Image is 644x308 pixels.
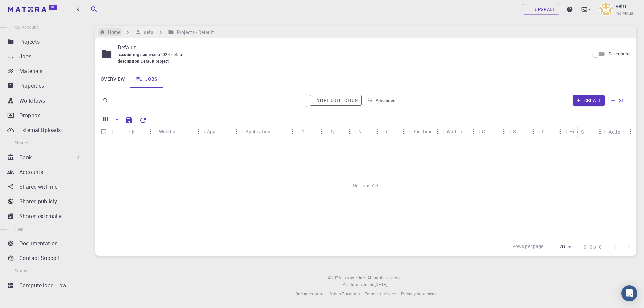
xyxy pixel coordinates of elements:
[512,243,545,251] p: Rows per page:
[105,28,120,36] h6: Home
[19,212,62,220] p: Shared externally
[276,126,287,137] button: Sort
[174,28,214,36] h6: Projects - Default
[7,4,60,15] a: Free
[19,97,45,105] p: Workflows
[375,282,389,287] span: [DATE] .
[443,125,479,138] div: Wait Time
[447,125,468,138] div: Wait Time
[358,125,361,138] div: Nodes
[19,183,57,191] p: Shared with me
[569,125,585,138] div: Ext+lnk
[361,126,372,137] button: Sort
[386,125,388,138] div: Cores
[517,126,528,137] button: Sort
[95,70,130,88] a: Overview
[19,126,61,134] p: External Uploads
[15,24,38,30] span: My Account
[141,28,153,36] h6: setu
[5,50,85,63] a: Jobs
[584,244,602,250] p: 0–0 of 0
[159,125,182,138] div: Workflow Name
[129,125,156,138] div: Name
[548,242,573,252] div: 20
[112,125,129,138] div: Icon
[204,125,242,138] div: Application
[156,125,204,138] div: Workflow Name
[5,180,85,193] a: Shared with me
[387,126,398,137] button: Sort
[5,279,85,292] a: Compute load: Low
[8,7,46,12] img: logo
[372,126,383,137] button: Menu
[499,126,509,137] button: Menu
[468,126,479,137] button: Menu
[19,254,60,262] p: Contact Support
[310,95,361,106] span: Filter throughout whole library including sets (folders)
[295,291,325,297] a: Documentation
[625,126,636,137] button: Menu
[365,291,396,297] a: Terms of service
[538,125,566,138] div: Public
[342,275,366,280] span: Exabyte Inc.
[5,237,85,250] a: Documentation
[15,268,27,273] span: Status
[578,125,606,138] div: Status
[605,125,636,138] div: Actions
[401,291,436,296] span: Privacy statement
[123,114,136,127] button: Save Explorer Settings
[542,125,544,138] div: Public
[134,126,145,137] button: Sort
[5,64,85,78] a: Materials
[344,126,355,137] button: Menu
[365,291,396,296] span: Terms of service
[19,281,67,289] p: Compute load: Low
[111,114,123,124] button: Export
[523,4,559,15] a: Upgrade
[479,125,509,138] div: Created
[412,125,432,138] div: Run Time
[182,126,193,137] button: Sort
[609,125,625,138] div: Actions
[5,123,85,137] a: External Uploads
[513,125,517,138] div: Shared
[482,125,488,138] div: Created
[19,153,32,161] p: Bank
[615,2,626,10] p: setu
[333,126,344,137] button: Sort
[555,126,566,137] button: Menu
[15,140,28,145] span: Shared
[581,125,584,138] div: Status
[317,126,327,137] button: Menu
[328,274,342,281] span: © 2025
[5,251,85,265] a: Contact Support
[342,281,374,288] span: Platform version
[246,125,277,138] div: Application Version
[19,67,42,75] p: Materials
[330,291,360,297] a: Video Tutorials
[141,58,169,65] span: Default project
[5,165,85,179] a: Accounts
[573,95,605,106] button: Create
[19,82,44,90] p: Properties
[5,209,85,223] a: Shared externally
[118,43,584,51] p: Default
[287,126,298,137] button: Menu
[50,5,56,9] span: Free
[145,126,156,137] button: Menu
[433,126,443,137] button: Menu
[306,126,317,137] button: Sort
[118,52,152,57] span: accounting name
[95,138,636,233] div: No Jobs Yet
[152,52,187,57] span: setu2024-default
[98,28,215,36] nav: breadcrumb
[13,5,38,11] span: Support
[599,3,613,16] img: setu
[342,274,366,281] a: Exabyte Inc.
[5,79,85,93] a: Properties
[242,125,298,138] div: Application Version
[100,114,111,124] button: Columns
[615,10,635,17] span: Individual
[19,168,43,176] p: Accounts
[401,291,436,297] a: Privacy statement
